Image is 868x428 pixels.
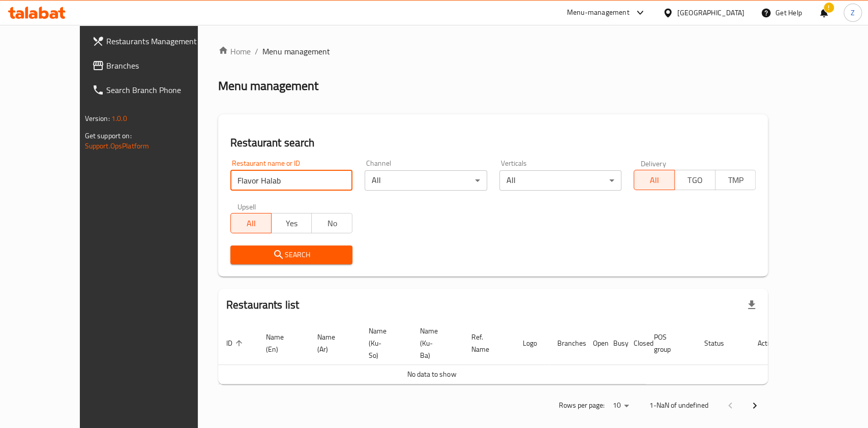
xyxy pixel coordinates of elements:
[471,331,502,355] span: Ref. Name
[106,84,217,96] span: Search Branch Phone
[365,170,487,191] div: All
[218,45,768,57] nav: breadcrumb
[674,170,715,190] button: TGO
[638,173,671,188] span: All
[230,170,352,191] input: Search for restaurant name or ID..
[549,322,585,365] th: Branches
[649,399,708,412] p: 1-NaN of undefined
[266,331,297,355] span: Name (En)
[608,398,633,413] div: Rows per page:
[558,399,604,412] p: Rows per page:
[715,170,756,190] button: TMP
[226,337,246,349] span: ID
[720,173,752,188] span: TMP
[84,78,225,102] a: Search Branch Phone
[106,35,217,47] span: Restaurants Management
[218,322,785,384] table: enhanced table
[317,331,348,355] span: Name (Ar)
[85,112,110,125] span: Version:
[255,45,258,57] li: /
[420,325,451,361] span: Name (Ku-Ba)
[654,331,684,355] span: POS group
[750,322,785,365] th: Action
[851,7,855,18] span: Z
[230,246,352,264] button: Search
[567,7,630,19] div: Menu-management
[369,325,400,361] span: Name (Ku-So)
[271,213,312,233] button: Yes
[499,170,621,191] div: All
[218,45,251,57] a: Home
[605,322,625,365] th: Busy
[679,173,711,188] span: TGO
[235,216,267,231] span: All
[625,322,646,365] th: Closed
[585,322,605,365] th: Open
[641,160,666,167] label: Delivery
[407,368,456,381] span: No data to show
[704,337,737,349] span: Status
[515,322,549,365] th: Logo
[111,112,127,125] span: 1.0.0
[634,170,675,190] button: All
[84,29,225,53] a: Restaurants Management
[106,59,217,72] span: Branches
[742,393,767,418] button: Next page
[238,249,344,261] span: Search
[218,78,318,94] h2: Menu management
[85,139,149,152] a: Support.OpsPlatform
[84,53,225,78] a: Branches
[85,129,132,142] span: Get support on:
[276,216,308,231] span: Yes
[316,216,348,231] span: No
[739,293,764,317] div: Export file
[230,135,756,150] h2: Restaurant search
[311,213,352,233] button: No
[230,213,272,233] button: All
[226,297,299,313] h2: Restaurants list
[237,203,256,210] label: Upsell
[262,45,330,57] span: Menu management
[677,7,744,18] div: [GEOGRAPHIC_DATA]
